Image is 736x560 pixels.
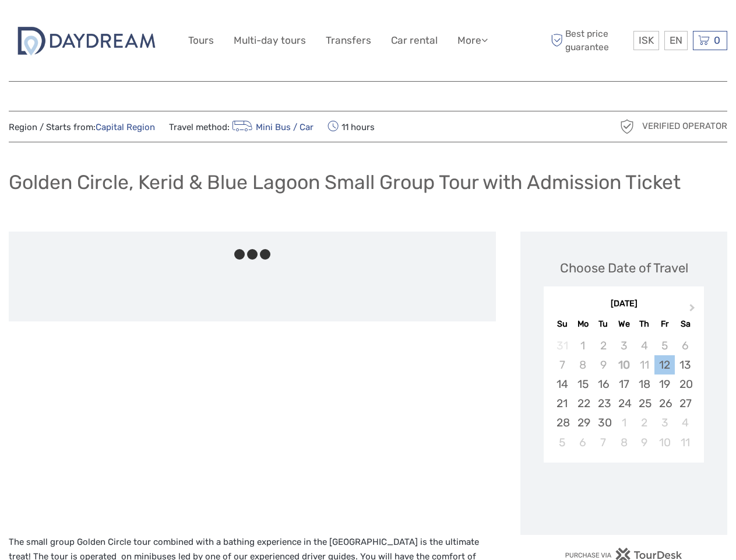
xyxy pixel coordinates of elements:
div: Choose Wednesday, October 1st, 2025 [614,413,634,432]
div: Choose Monday, September 22nd, 2025 [573,394,593,413]
a: Car rental [391,32,438,49]
div: Choose Saturday, September 13th, 2025 [675,355,695,374]
div: Choose Tuesday, September 23rd, 2025 [593,394,614,413]
div: Choose Friday, October 3rd, 2025 [654,413,675,432]
div: Not available Wednesday, September 3rd, 2025 [614,336,634,355]
div: Choose Friday, September 26th, 2025 [654,394,675,413]
a: More [457,32,488,49]
span: Verified Operator [642,120,727,132]
button: Next Month [684,301,703,320]
div: Choose Saturday, September 20th, 2025 [675,374,695,394]
div: Not available Tuesday, September 2nd, 2025 [593,336,614,355]
div: Choose Monday, September 29th, 2025 [573,413,593,432]
div: Choose Tuesday, September 30th, 2025 [593,413,614,432]
div: Choose Saturday, October 11th, 2025 [675,433,695,452]
div: Choose Sunday, September 21st, 2025 [552,394,572,413]
div: Choose Sunday, October 5th, 2025 [552,433,572,452]
div: Su [552,316,572,332]
div: Choose Thursday, October 2nd, 2025 [634,413,654,432]
div: Choose Saturday, October 4th, 2025 [675,413,695,432]
img: verified_operator_grey_128.png [618,117,636,136]
span: ISK [639,34,654,46]
div: Choose Friday, September 12th, 2025 [654,355,675,374]
div: Not available Thursday, September 4th, 2025 [634,336,654,355]
div: Fr [654,316,675,332]
div: Th [634,316,654,332]
div: Mo [573,316,593,332]
div: Not available Saturday, September 6th, 2025 [675,336,695,355]
div: Choose Date of Travel [560,259,688,277]
div: Tu [593,316,614,332]
span: Region / Starts from: [9,121,155,134]
div: Not available Monday, September 8th, 2025 [573,355,593,374]
img: 2722-c67f3ee1-da3f-448a-ae30-a82a1b1ec634_logo_big.jpg [9,21,164,60]
a: Multi-day tours [234,32,306,49]
div: Choose Tuesday, September 16th, 2025 [593,374,614,394]
a: Transfers [326,32,371,49]
div: Not available Thursday, September 11th, 2025 [634,355,654,374]
div: Choose Thursday, September 25th, 2025 [634,394,654,413]
a: Mini Bus / Car [230,122,314,132]
h1: Golden Circle, Kerid & Blue Lagoon Small Group Tour with Admission Ticket [9,170,681,194]
div: EN [664,31,688,50]
div: Choose Wednesday, September 17th, 2025 [614,374,634,394]
div: Choose Thursday, October 9th, 2025 [634,433,654,452]
span: Best price guarantee [548,27,631,53]
a: Tours [188,32,214,49]
div: Choose Thursday, September 18th, 2025 [634,374,654,394]
div: Not available Sunday, September 7th, 2025 [552,355,572,374]
div: Not available Tuesday, September 9th, 2025 [593,355,614,374]
div: Choose Saturday, September 27th, 2025 [675,394,695,413]
div: Not available Monday, September 1st, 2025 [573,336,593,355]
div: Choose Sunday, September 14th, 2025 [552,374,572,394]
div: Choose Wednesday, September 24th, 2025 [614,394,634,413]
div: Choose Wednesday, October 8th, 2025 [614,433,634,452]
div: Choose Friday, October 10th, 2025 [654,433,675,452]
div: Choose Monday, October 6th, 2025 [573,433,593,452]
span: 0 [712,34,722,46]
div: month 2025-09 [547,336,700,452]
div: Choose Monday, September 15th, 2025 [573,374,593,394]
div: [DATE] [544,298,704,310]
div: Not available Friday, September 5th, 2025 [654,336,675,355]
div: Choose Friday, September 19th, 2025 [654,374,675,394]
div: Choose Sunday, September 28th, 2025 [552,413,572,432]
div: Not available Sunday, August 31st, 2025 [552,336,572,355]
div: Loading... [620,493,628,501]
div: We [614,316,634,332]
span: Travel method: [169,118,314,135]
div: Choose Tuesday, October 7th, 2025 [593,433,614,452]
a: Capital Region [96,122,155,132]
div: Not available Wednesday, September 10th, 2025 [614,355,634,374]
div: Sa [675,316,695,332]
span: 11 hours [327,118,375,135]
